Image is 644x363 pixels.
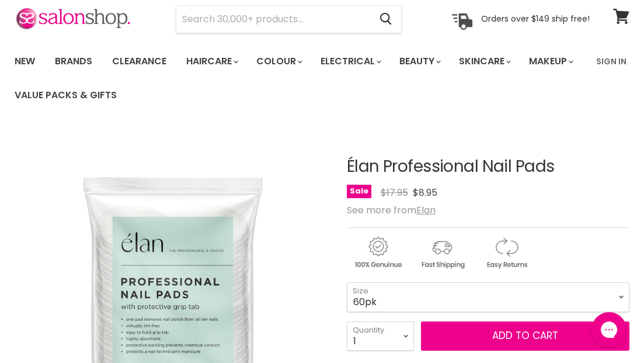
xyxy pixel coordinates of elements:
a: Beauty [391,49,448,74]
button: Add to cart [421,321,629,351]
span: $17.95 [381,186,408,199]
h1: Élan Professional Nail Pads [347,158,629,176]
a: Sign In [589,49,633,74]
input: Search [176,6,370,33]
span: See more from [347,203,436,217]
a: Skincare [450,49,518,74]
img: returns.gif [475,235,537,271]
span: Add to cart [492,329,558,343]
a: Brands [46,49,101,74]
img: genuine.gif [347,235,409,271]
a: Elan [416,203,436,217]
iframe: Gorgias live chat messenger [586,308,632,351]
a: Value Packs & Gifts [6,83,126,108]
select: Quantity [347,321,414,351]
img: shipping.gif [411,235,473,271]
button: Search [370,6,401,33]
a: Colour [248,49,309,74]
a: Electrical [312,49,388,74]
a: Haircare [177,49,245,74]
p: Orders over $149 ship free! [481,13,590,24]
ul: Main menu [6,44,589,112]
span: $8.95 [413,186,437,199]
span: Sale [347,185,371,198]
a: Clearance [103,49,175,74]
form: Product [176,5,402,33]
a: Makeup [520,49,580,74]
a: New [6,49,44,74]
